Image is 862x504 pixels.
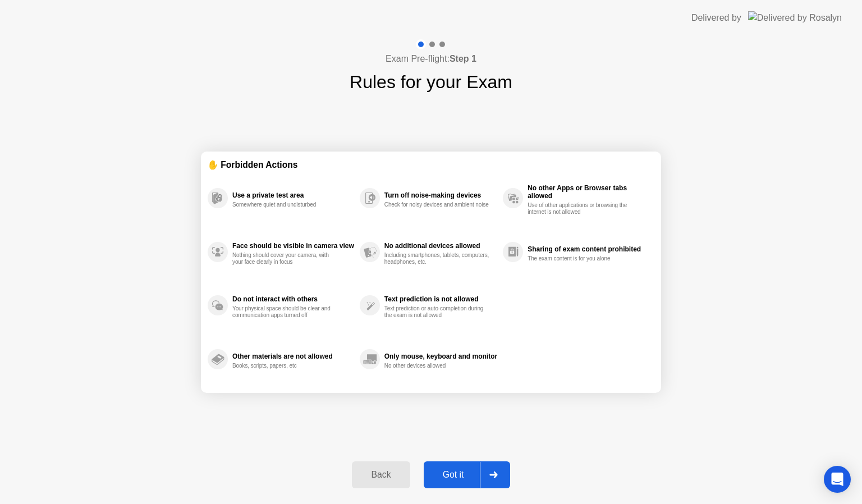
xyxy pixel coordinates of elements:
[691,11,741,25] div: Delivered by
[384,242,497,250] div: No additional devices allowed
[384,363,490,369] div: No other devices allowed
[384,252,490,265] div: Including smartphones, tablets, computers, headphones, etc.
[232,242,354,250] div: Face should be visible in camera view
[384,305,490,319] div: Text prediction or auto-completion during the exam is not allowed
[528,245,649,253] div: Sharing of exam content prohibited
[424,461,510,488] button: Got it
[208,158,654,171] div: ✋ Forbidden Actions
[384,191,497,199] div: Turn off noise-making devices
[232,363,338,369] div: Books, scripts, papers, etc
[528,255,634,262] div: The exam content is for you alone
[528,202,634,216] div: Use of other applications or browsing the internet is not allowed
[450,54,476,63] b: Step 1
[824,466,851,493] div: Open Intercom Messenger
[232,295,354,303] div: Do not interact with others
[384,201,490,208] div: Check for noisy devices and ambient noise
[350,68,512,95] h1: Rules for your Exam
[232,252,338,265] div: Nothing should cover your camera, with your face clearly in focus
[384,295,497,303] div: Text prediction is not allowed
[232,305,338,319] div: Your physical space should be clear and communication apps turned off
[528,184,649,200] div: No other Apps or Browser tabs allowed
[427,470,480,480] div: Got it
[232,201,338,208] div: Somewhere quiet and undisturbed
[352,461,410,488] button: Back
[232,191,354,199] div: Use a private test area
[748,11,842,24] img: Delivered by Rosalyn
[355,470,406,480] div: Back
[232,352,354,360] div: Other materials are not allowed
[384,352,497,360] div: Only mouse, keyboard and monitor
[386,52,476,66] h4: Exam Pre-flight:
